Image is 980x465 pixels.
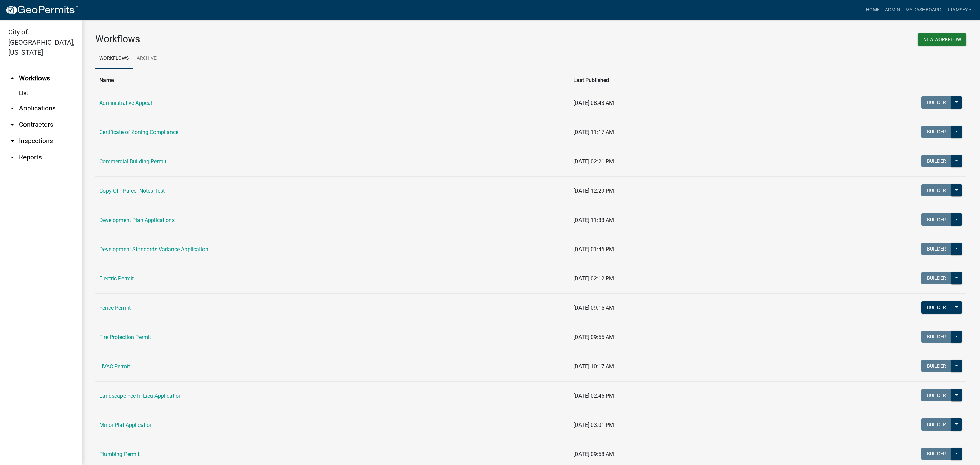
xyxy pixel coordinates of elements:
span: [DATE] 09:15 AM [573,305,614,311]
a: Landscape Fee-In-Lieu Application [99,392,182,399]
a: Admin [882,3,903,16]
i: arrow_drop_down [8,104,16,112]
a: Home [863,3,882,16]
a: Fence Permit [99,305,131,311]
span: [DATE] 09:55 AM [573,334,614,340]
a: Minor Plat Application [99,422,153,428]
a: Plumbing Permit [99,451,140,458]
span: [DATE] 11:33 AM [573,217,614,223]
button: Builder [921,448,951,460]
th: Last Published [569,72,766,89]
button: Builder [921,96,951,109]
th: Name [95,72,569,89]
a: jramsey [944,3,975,16]
span: [DATE] 03:01 PM [573,422,614,428]
i: arrow_drop_down [8,137,16,145]
button: Builder [921,360,951,372]
a: Development Standards Variance Application [99,246,208,253]
span: [DATE] 02:46 PM [573,392,614,399]
span: [DATE] 02:12 PM [573,275,614,282]
a: Electric Permit [99,275,134,282]
i: arrow_drop_down [8,121,16,129]
h3: Workflows [95,33,526,45]
i: arrow_drop_up [8,74,16,82]
span: [DATE] 12:29 PM [573,188,614,194]
button: Builder [921,418,951,431]
a: Certificate of Zoning Compliance [99,129,178,135]
button: Builder [921,126,951,138]
a: Administrative Appeal [99,100,152,106]
a: Copy Of - Parcel Notes Test [99,188,165,194]
a: Fire Protection Permit [99,334,151,340]
button: Builder [921,301,951,314]
a: Development Plan Applications [99,217,175,223]
button: Builder [921,331,951,343]
button: New Workflow [918,33,966,46]
a: Archive [133,48,161,69]
span: [DATE] 11:17 AM [573,129,614,135]
button: Builder [921,272,951,284]
button: Builder [921,243,951,255]
a: HVAC Permit [99,363,130,370]
a: My Dashboard [903,3,944,16]
a: Commercial Building Permit [99,158,166,165]
span: [DATE] 09:58 AM [573,451,614,458]
button: Builder [921,389,951,401]
a: Workflows [95,48,133,69]
button: Builder [921,155,951,167]
span: [DATE] 02:21 PM [573,158,614,165]
button: Builder [921,184,951,196]
span: [DATE] 08:43 AM [573,100,614,106]
i: arrow_drop_down [8,153,16,161]
span: [DATE] 01:46 PM [573,246,614,253]
span: [DATE] 10:17 AM [573,363,614,370]
button: Builder [921,213,951,226]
